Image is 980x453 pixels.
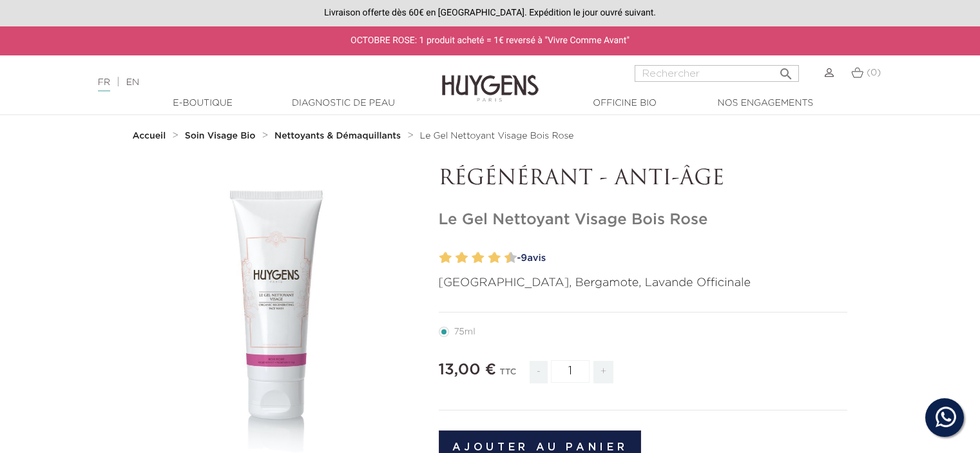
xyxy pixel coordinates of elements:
[778,63,794,78] i: 
[439,167,848,191] p: RÉGÉNÉRANT - ANTI-ÂGE
[274,131,404,141] a: Nettoyants & Démaquillants
[185,131,259,141] a: Soin Visage Bio
[442,249,452,267] label: 2
[475,249,485,267] label: 6
[126,78,139,87] a: EN
[133,131,166,140] strong: Accueil
[774,61,798,79] button: 
[530,361,548,383] span: -
[867,68,881,77] span: (0)
[499,358,516,393] div: TTC
[561,97,689,110] a: Officine Bio
[420,131,574,140] span: Le Gel Nettoyant Visage Bois Rose
[274,131,401,140] strong: Nettoyants & Démaquillants
[279,97,408,110] a: Diagnostic de peau
[439,362,497,378] span: 13,00 €
[521,253,527,263] span: 9
[442,54,539,104] img: Huygens
[491,249,501,267] label: 8
[635,65,799,82] input: Rechercher
[420,131,574,141] a: Le Gel Nettoyant Visage Bois Rose
[458,249,468,267] label: 4
[507,249,517,267] label: 10
[485,249,490,267] label: 7
[551,360,590,383] input: Quantité
[185,131,256,140] strong: Soin Visage Bio
[437,249,441,267] label: 1
[439,211,848,229] h1: Le Gel Nettoyant Visage Bois Rose
[453,249,457,267] label: 3
[513,249,848,268] a: -9avis
[133,131,169,141] a: Accueil
[439,275,848,292] p: [GEOGRAPHIC_DATA], Bergamote, Lavande Officinale
[98,78,110,92] a: FR
[139,97,267,110] a: E-Boutique
[502,249,506,267] label: 9
[701,97,830,110] a: Nos engagements
[91,75,399,90] div: |
[469,249,474,267] label: 5
[439,327,491,337] label: 75ml
[593,361,614,383] span: +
